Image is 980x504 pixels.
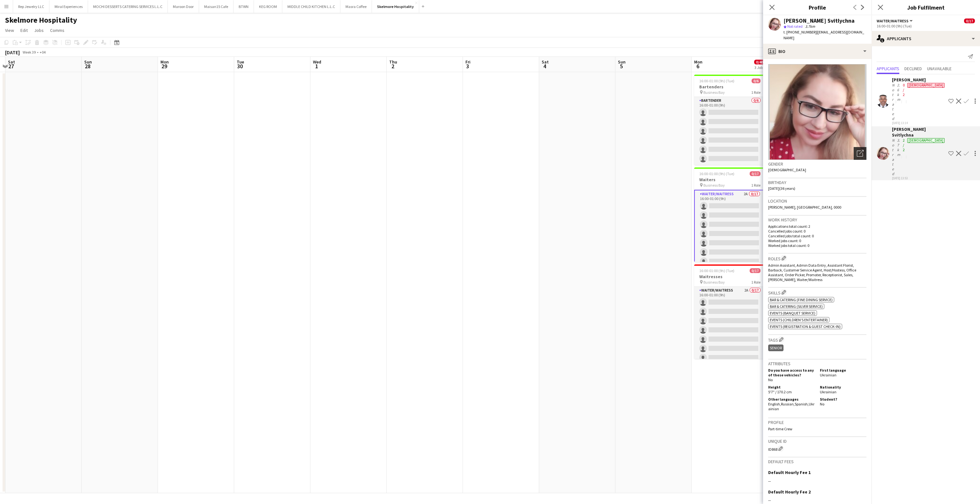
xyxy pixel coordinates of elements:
span: Events (Registration & Guest Check-in) [770,324,841,329]
span: 5 [617,63,626,70]
span: Sat [8,59,15,65]
h3: Job Fulfilment [872,3,980,11]
span: 16:00-01:00 (9h) (Tue) [699,171,734,176]
div: Bio [763,44,872,59]
h3: Bartenders [694,84,766,90]
span: English , [768,402,781,406]
span: Applicants [877,66,899,71]
span: 29 [160,63,169,70]
span: 4 [541,63,549,70]
h3: Gender [768,161,866,167]
span: 16:00-01:00 (9h) (Tue) [699,268,734,273]
button: Rep Jewelry LLC [13,0,49,13]
div: +04 [40,50,46,55]
h3: Tags [768,336,866,343]
a: Jobs [32,26,46,34]
h3: Roles [768,255,866,262]
app-card-role: Waiter/Waitress2A0/1716:00-01:00 (9h) [694,287,766,456]
span: Sun [618,59,626,65]
p: Cancelled jobs count: 0 [768,229,866,233]
span: Thu [389,59,397,65]
span: 0/40 [754,60,765,64]
button: Waiter/Waitress [877,19,914,23]
span: 0/6 [752,78,761,83]
span: 1 Role [751,280,761,285]
span: No [820,402,824,406]
span: 16:00-01:00 (9h) (Tue) [699,78,734,83]
span: View [5,27,14,33]
span: Business Bay [703,90,725,95]
app-skills-label: 2/2 [903,138,905,152]
h3: Default fees [768,459,866,464]
div: Not rated [892,83,896,121]
span: No [768,377,773,382]
span: Week 39 [21,50,37,55]
h3: Unique ID [768,438,866,444]
h3: Birthday [768,180,866,185]
h5: Student? [820,397,866,402]
div: Open photos pop-in [854,147,866,160]
div: [DATE] [5,49,20,56]
span: 0/17 [964,19,975,23]
h3: Default Hourly Fee 1 [768,470,811,475]
button: BTWN [234,0,254,13]
span: Ukrainian [820,373,836,377]
span: Russian , [781,402,795,406]
span: Business Bay [703,183,725,188]
div: [PERSON_NAME] [892,77,946,83]
h1: Skelmore Hospitality [5,15,77,25]
span: Fri [465,59,471,65]
span: Events (Banquet Service) [770,311,815,315]
p: Worked jobs count: 0 [768,238,866,243]
div: [DATE] 13:14 [892,121,946,125]
h5: Do you have access to any of these vehicles? [768,368,815,377]
button: Masra Coffee [340,0,372,13]
span: Sat [542,59,549,65]
app-job-card: 16:00-01:00 (9h) (Tue)0/17Waitresses Business Bay1 RoleWaiter/Waitress2A0/1716:00-01:00 (9h) [694,264,766,359]
p: Worked jobs total count: 0 [768,243,866,248]
div: 16:00-01:00 (9h) (Tue)0/6Bartenders Business Bay1 RoleBartender0/616:00-01:00 (9h) [694,75,766,165]
button: Maisan15 Cafe [199,0,234,13]
div: 16:00-01:00 (9h) (Tue) [877,24,975,28]
span: [DATE] (36 years) [768,186,795,191]
h3: Profile [768,419,866,425]
span: 28 [83,63,92,70]
app-job-card: 16:00-01:00 (9h) (Tue)0/17Waiters Business Bay1 RoleWaiter/Waitress2A0/1716:00-01:00 (9h) [694,167,766,262]
div: [PERSON_NAME] Svitlychna [783,18,855,24]
h3: Waitresses [694,274,766,279]
div: Not rated [892,138,896,176]
span: Wed [313,59,321,65]
span: Bar & Catering (Fine Dining Service) [770,297,833,302]
span: Mon [694,59,702,65]
span: | [EMAIL_ADDRESS][DOMAIN_NAME] [783,30,864,40]
h5: Height [768,385,815,389]
div: 3 Jobs [754,65,765,70]
span: 30 [236,63,244,70]
p: Applications total count: 2 [768,224,866,229]
span: [PERSON_NAME], [GEOGRAPHIC_DATA], 0000 [768,205,841,210]
a: Edit [18,26,30,34]
a: View [3,26,17,34]
p: Part-time Crew [768,426,866,431]
div: Applicants [872,31,980,46]
span: Bar & Catering (Silver service) [770,304,823,309]
img: Crew avatar or photo [768,64,866,160]
span: 6 [693,63,702,70]
button: Miral Experiences [49,0,88,13]
span: Not rated [787,24,803,29]
span: 5'7" / 170.2 cm [768,389,792,394]
span: Edit [20,27,28,33]
button: Skelmore Hospitality [372,0,419,13]
span: 3.7km [804,24,816,29]
button: KEG ROOM [254,0,282,13]
span: 3 [464,63,471,70]
div: [DEMOGRAPHIC_DATA] [907,138,945,143]
span: Tue [237,59,244,65]
span: Admin Assistant, Admin Data Entry, Assistant Florist, Barback, Customer Service Agent, Host/Hoste... [768,263,856,282]
span: 1 Role [751,90,761,95]
span: Business Bay [703,280,725,285]
span: Declined [904,66,922,71]
h5: Other languages [768,397,815,402]
span: Sun [84,59,92,65]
